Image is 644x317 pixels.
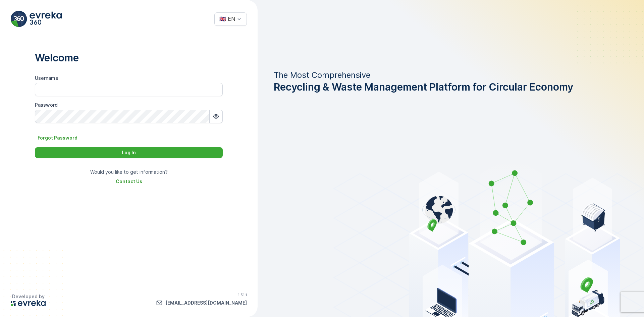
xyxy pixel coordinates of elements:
img: evreka_360_logo [11,11,62,27]
span: Recycling & Waste Management Platform for Circular Economy [274,81,573,93]
p: Log In [122,149,136,156]
p: [EMAIL_ADDRESS][DOMAIN_NAME] [165,300,247,306]
p: Welcome [35,51,223,64]
a: info@evreka.co [156,300,247,306]
label: Password [35,102,58,108]
div: 🇬🇧 EN [219,16,235,22]
a: Contact Us [116,178,142,185]
button: Log In [35,147,223,158]
p: The Most Comprehensive [274,70,573,81]
label: Username [35,75,58,81]
p: Would you like to get information? [90,169,168,175]
p: Forgot Password [38,135,77,141]
button: Forgot Password [35,134,80,142]
p: 1.51.1 [238,293,247,297]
